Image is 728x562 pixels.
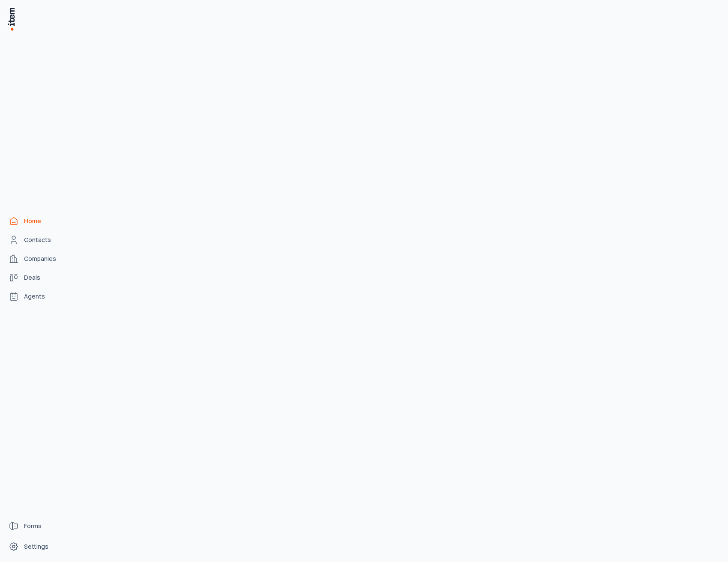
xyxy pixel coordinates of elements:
[5,250,70,267] a: Companies
[24,217,41,225] span: Home
[5,212,70,230] a: Home
[24,273,40,282] span: Deals
[24,254,56,263] span: Companies
[5,517,70,535] a: Forms
[5,231,70,248] a: Contacts
[5,269,70,286] a: deals
[24,236,51,244] span: Contacts
[24,292,45,301] span: Agents
[5,288,70,305] a: Agents
[24,522,42,530] span: Forms
[5,538,70,555] a: Settings
[7,7,15,31] img: Item Brain Logo
[24,542,48,551] span: Settings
